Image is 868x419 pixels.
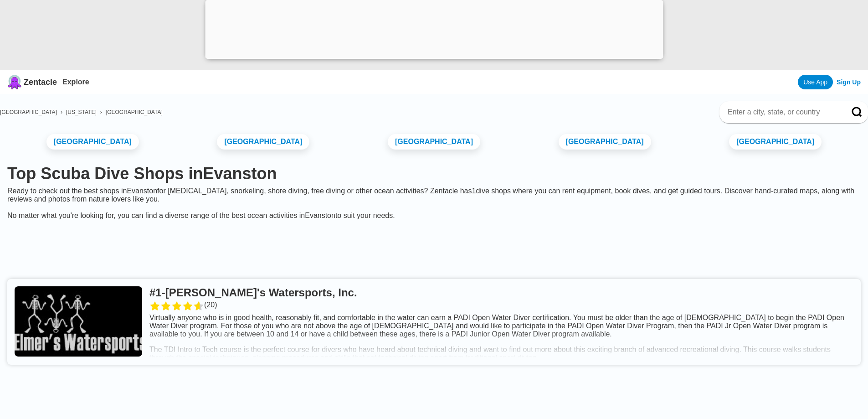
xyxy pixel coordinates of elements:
a: Explore [62,78,89,86]
img: Zentacle logo [7,75,22,89]
h1: Top Scuba Dive Shops in Evanston [7,164,861,183]
a: [GEOGRAPHIC_DATA] [559,134,651,150]
span: Zentacle [24,78,57,87]
a: Use App [798,75,833,89]
a: [GEOGRAPHIC_DATA] [388,134,480,150]
a: [GEOGRAPHIC_DATA] [217,134,309,150]
span: › [61,109,62,115]
input: Enter a city, state, or country [727,108,839,117]
a: Sign Up [837,78,861,86]
a: [US_STATE] [66,109,97,115]
a: [GEOGRAPHIC_DATA] [46,134,139,150]
a: [GEOGRAPHIC_DATA] [729,134,822,150]
span: › [100,109,102,115]
a: [GEOGRAPHIC_DATA] [106,109,163,115]
iframe: Advertisement [213,227,655,268]
a: Zentacle logoZentacle [7,75,57,89]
